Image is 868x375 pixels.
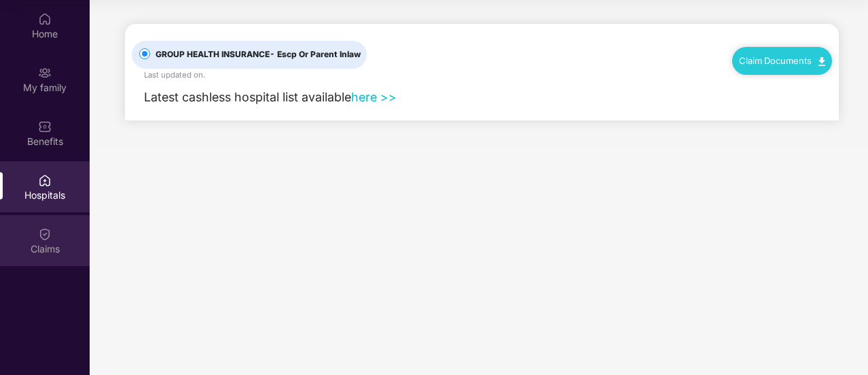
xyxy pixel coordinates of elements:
[818,57,825,66] img: svg+xml;base64,PHN2ZyB4bWxucz0iaHR0cDovL3d3dy53My5vcmcvMjAwMC9zdmciIHdpZHRoPSIxMC40IiBoZWlnaHQ9Ij...
[144,90,351,104] span: Latest cashless hospital list available
[351,90,397,104] a: here >>
[739,55,825,66] a: Claim Documents
[144,69,205,81] div: Last updated on .
[38,12,52,26] img: svg+xml;base64,PHN2ZyBpZD0iSG9tZSIgeG1sbnM9Imh0dHA6Ly93d3cudzMub3JnLzIwMDAvc3ZnIiB3aWR0aD0iMjAiIG...
[38,120,52,133] img: svg+xml;base64,PHN2ZyBpZD0iQmVuZWZpdHMiIHhtbG5zPSJodHRwOi8vd3d3LnczLm9yZy8yMDAwL3N2ZyIgd2lkdGg9Ij...
[38,227,52,241] img: svg+xml;base64,PHN2ZyBpZD0iQ2xhaW0iIHhtbG5zPSJodHRwOi8vd3d3LnczLm9yZy8yMDAwL3N2ZyIgd2lkdGg9IjIwIi...
[150,48,366,61] span: GROUP HEALTH INSURANCE
[38,66,52,80] img: svg+xml;base64,PHN2ZyB3aWR0aD0iMjAiIGhlaWdodD0iMjAiIHZpZXdCb3g9IjAgMCAyMCAyMCIgZmlsbD0ibm9uZSIgeG...
[38,174,52,187] img: svg+xml;base64,PHN2ZyBpZD0iSG9zcGl0YWxzIiB4bWxucz0iaHR0cDovL3d3dy53My5vcmcvMjAwMC9zdmciIHdpZHRoPS...
[270,49,361,59] span: - Escp Or Parent Inlaw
